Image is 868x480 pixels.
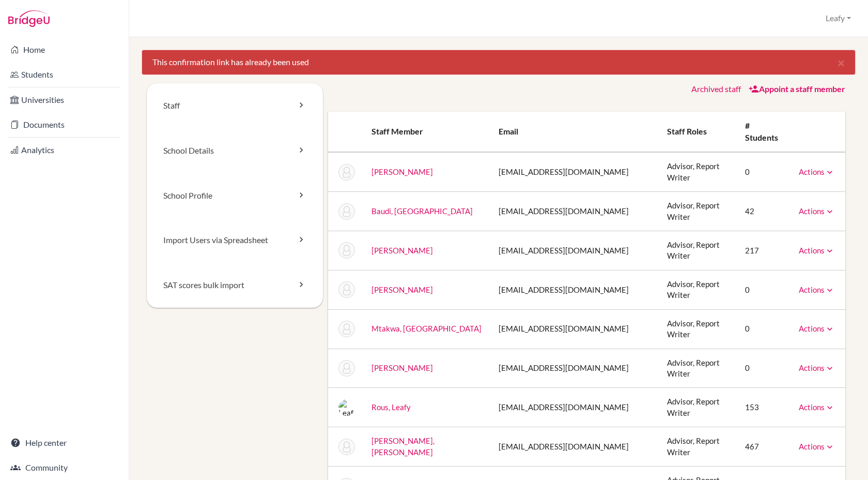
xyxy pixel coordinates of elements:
td: 0 [737,349,791,388]
td: Advisor, Report Writer [659,309,737,349]
a: Mtakwa, [GEOGRAPHIC_DATA] [371,324,482,333]
a: Import Users via Spreadsheet [147,218,323,263]
a: Actions [799,363,835,372]
img: Louise Hildebrand [338,281,355,298]
td: Advisor, Report Writer [659,270,737,309]
img: Leafy Rous [338,399,355,416]
td: 0 [737,270,791,309]
th: Staff roles [659,112,737,153]
td: Advisor, Report Writer [659,152,737,191]
a: Universities [2,89,127,110]
a: SAT scores bulk import [147,263,323,308]
img: Helen Allott [338,164,355,181]
a: [PERSON_NAME], [PERSON_NAME] [371,436,435,456]
a: [PERSON_NAME] [371,285,433,294]
td: 0 [737,309,791,349]
td: 42 [737,192,791,231]
td: [EMAIL_ADDRESS][DOMAIN_NAME] [490,427,659,467]
a: Actions [799,285,835,294]
a: [PERSON_NAME] [371,246,433,255]
td: Advisor, Report Writer [659,192,737,231]
a: Archived staff [691,84,741,94]
td: [EMAIL_ADDRESS][DOMAIN_NAME] [490,231,659,271]
a: Baudi, [GEOGRAPHIC_DATA] [371,206,473,216]
td: 217 [737,231,791,271]
a: Documents [2,114,127,135]
a: Home [2,39,127,60]
th: Email [490,112,659,153]
td: Advisor, Report Writer [659,231,737,271]
button: Close [827,50,855,75]
td: [EMAIL_ADDRESS][DOMAIN_NAME] [490,152,659,191]
img: Bridge-U [8,10,50,27]
th: Staff member [363,112,491,153]
a: Actions [799,442,835,451]
td: 153 [737,388,791,427]
img: Tendai Baudi [338,203,355,220]
a: Actions [799,246,835,255]
span: × [838,55,845,70]
a: Actions [799,206,835,216]
img: Shawn Ndlovu [338,360,355,377]
th: # students [737,112,791,153]
button: Leafy [821,9,856,28]
a: School Profile [147,173,323,218]
a: Community [2,457,127,478]
td: [EMAIL_ADDRESS][DOMAIN_NAME] [490,388,659,427]
td: Advisor, Report Writer [659,349,737,388]
img: Sean Davy [338,242,355,259]
td: Advisor, Report Writer [659,427,737,467]
td: [EMAIL_ADDRESS][DOMAIN_NAME] [490,192,659,231]
a: [PERSON_NAME] [371,167,433,176]
td: [EMAIL_ADDRESS][DOMAIN_NAME] [490,309,659,349]
td: Advisor, Report Writer [659,388,737,427]
a: [PERSON_NAME] [371,363,433,372]
a: Help center [2,432,127,453]
a: Appoint a staff member [749,84,845,94]
div: This confirmation link has already been used [142,50,856,75]
a: Staff [147,83,323,128]
img: Michelle Scott Elliot [338,439,355,455]
a: Actions [799,324,835,333]
img: Chipo Mtakwa [338,321,355,337]
a: Rous, Leafy [371,402,411,412]
td: [EMAIL_ADDRESS][DOMAIN_NAME] [490,270,659,309]
a: Actions [799,402,835,412]
a: Students [2,64,127,85]
td: [EMAIL_ADDRESS][DOMAIN_NAME] [490,349,659,388]
a: Actions [799,167,835,176]
a: Analytics [2,140,127,160]
td: 0 [737,152,791,191]
td: 467 [737,427,791,467]
a: School Details [147,128,323,173]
